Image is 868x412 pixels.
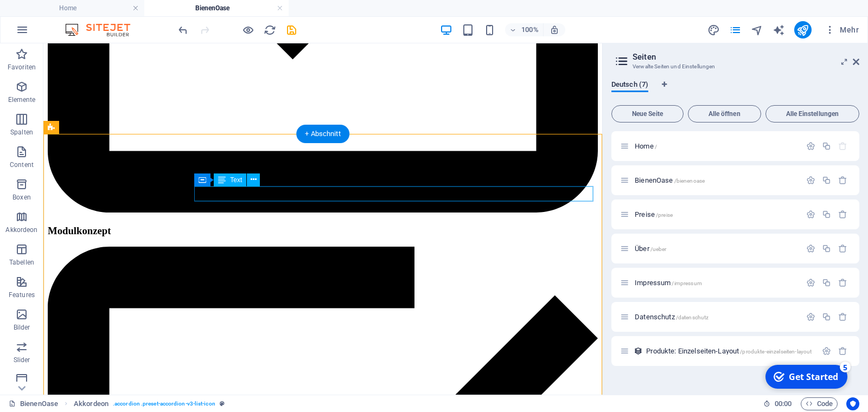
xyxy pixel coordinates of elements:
button: 100% [505,23,544,36]
div: Entfernen [838,210,847,219]
div: Produkte: Einzelseiten-Layout/produkte-einzelseiten-layout [643,347,816,355]
div: Datenschutz/datenschutz [631,313,801,320]
div: Entfernen [838,312,847,321]
span: Neue Seite [616,111,679,117]
span: Alle Einstellungen [770,111,854,117]
span: /produkte-einzelseiten-layout [740,349,812,355]
h2: Seiten [633,52,859,62]
button: design [707,23,720,36]
span: Deutsch (7) [611,78,648,93]
span: /impressum [672,280,701,286]
span: Klick zum Auswählen. Doppelklick zum Bearbeiten [74,397,108,410]
button: Code [801,397,838,410]
button: reload [263,23,276,36]
span: /ueber [650,246,667,252]
span: Text [230,177,242,183]
p: Features [9,291,35,299]
div: Get Started [29,10,79,22]
div: Einstellungen [806,278,815,287]
i: Dieses Element ist ein anpassbares Preset [220,401,225,407]
span: 00 00 [775,397,792,410]
p: Elemente [8,95,36,104]
i: Veröffentlichen [796,24,809,36]
span: Alle öffnen [693,111,756,117]
i: Rückgängig: Text ändern (Strg+Z) [177,24,189,36]
p: Spalten [10,128,33,137]
div: Dieses Layout wird als Template für alle Einträge dieser Collection genutzt (z.B. ein Blog Post).... [634,346,643,356]
div: 5 [80,1,91,12]
i: Save (Ctrl+S) [285,24,298,36]
button: publish [794,21,812,38]
span: Klick, um Seite zu öffnen [635,279,702,287]
span: Klick, um Seite zu öffnen [635,142,657,150]
i: Seite neu laden [264,24,276,36]
button: Alle Einstellungen [765,105,859,123]
h3: Verwalte Seiten und Einstellungen [633,62,838,72]
a: Klick, um Auswahl aufzuheben. Doppelklick öffnet Seitenverwaltung [9,397,58,410]
button: Alle öffnen [688,105,761,123]
div: BienenOase/bienenoase [631,177,801,184]
span: : [782,400,784,408]
div: Home/ [631,143,801,150]
div: Einstellungen [806,312,815,321]
div: Duplizieren [822,176,831,185]
button: Neue Seite [611,105,684,123]
p: Slider [14,356,30,364]
div: Duplizieren [822,141,831,151]
div: Entfernen [838,278,847,287]
button: pages [729,23,742,36]
h6: Session-Zeit [763,397,792,410]
div: Entfernen [838,244,847,253]
div: Einstellungen [822,346,831,356]
div: Einstellungen [806,141,815,151]
span: Klick, um Seite zu öffnen [646,347,812,355]
img: Editor Logo [62,23,144,36]
button: save [285,23,298,36]
p: Boxen [12,193,31,202]
span: Mehr [825,24,859,35]
i: Design (Strg+Alt+Y) [707,24,720,36]
button: text_generator [773,23,786,36]
p: Akkordeon [5,226,37,234]
div: Duplizieren [822,278,831,287]
div: Die Startseite kann nicht gelöscht werden [838,141,847,151]
p: Tabellen [9,258,34,267]
button: navigator [751,23,764,36]
span: Klick, um Seite zu öffnen [635,244,666,253]
button: Klicke hier, um den Vorschau-Modus zu verlassen [241,23,254,36]
div: Entfernen [838,346,847,356]
span: . accordion .preset-accordion-v3-list-icon [113,397,215,410]
div: Duplizieren [822,244,831,253]
div: Einstellungen [806,176,815,185]
button: undo [176,23,189,36]
i: Navigator [751,24,763,36]
h6: 100% [521,23,539,36]
p: Bilder [14,323,30,332]
nav: breadcrumb [74,397,225,410]
span: / [655,144,657,150]
div: Preise/preise [631,211,801,218]
span: /preise [656,212,673,218]
p: Content [10,160,34,169]
div: Einstellungen [806,244,815,253]
i: AI Writer [773,24,785,36]
i: Bei Größenänderung Zoomstufe automatisch an das gewählte Gerät anpassen. [550,25,559,35]
div: Get Started 5 items remaining, 0% complete [6,4,88,28]
button: Usercentrics [846,397,859,410]
span: Klick, um Seite zu öffnen [635,210,673,218]
span: /bienenoase [674,178,705,184]
h4: BienenOase [144,2,289,14]
div: Einstellungen [806,210,815,219]
button: Mehr [820,21,863,38]
i: Seiten (Strg+Alt+S) [729,24,742,36]
span: Klick, um Seite zu öffnen [635,313,709,321]
div: Entfernen [838,176,847,185]
div: Sprachen-Tabs [611,80,859,101]
span: Code [806,397,833,410]
span: Klick, um Seite zu öffnen [635,176,705,184]
span: /datenschutz [676,314,709,320]
div: Duplizieren [822,210,831,219]
div: Über/ueber [631,245,801,252]
div: Duplizieren [822,312,831,321]
div: Impressum/impressum [631,279,801,286]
